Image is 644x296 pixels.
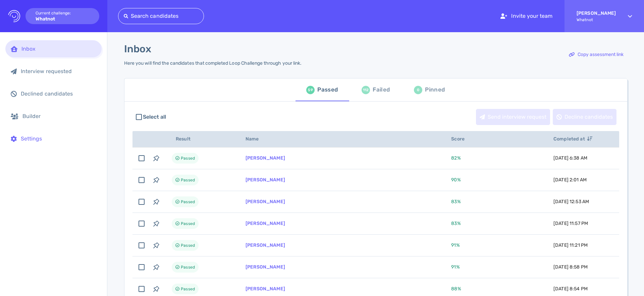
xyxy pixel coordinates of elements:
[246,264,285,270] a: [PERSON_NAME]
[425,85,445,95] div: Pinned
[362,86,370,94] div: 112
[306,86,315,94] div: 59
[181,285,195,293] span: Passed
[451,264,460,270] span: 91 %
[577,17,616,22] span: Whatnot
[181,176,195,184] span: Passed
[553,199,589,204] span: [DATE] 12:53 AM
[451,199,461,204] span: 83 %
[181,220,195,228] span: Passed
[451,155,461,161] span: 82 %
[246,177,285,183] a: [PERSON_NAME]
[246,286,285,292] a: [PERSON_NAME]
[21,135,96,142] div: Settings
[577,10,616,16] strong: [PERSON_NAME]
[451,136,472,142] span: Score
[143,113,166,121] span: Select all
[553,286,588,292] span: [DATE] 8:54 PM
[246,242,285,248] a: [PERSON_NAME]
[553,109,616,125] div: Decline candidates
[246,199,285,204] a: [PERSON_NAME]
[553,177,587,183] span: [DATE] 2:01 AM
[414,86,422,94] div: 0
[21,91,96,97] div: Declined candidates
[21,46,96,52] div: Inbox
[476,109,550,125] div: Send interview request
[566,47,627,62] div: Copy assessment link
[373,85,390,95] div: Failed
[22,113,96,119] div: Builder
[181,154,195,162] span: Passed
[451,286,461,292] span: 88 %
[181,198,195,206] span: Passed
[246,221,285,226] a: [PERSON_NAME]
[553,155,587,161] span: [DATE] 6:38 AM
[451,177,461,183] span: 90 %
[565,47,627,63] button: Copy assessment link
[317,85,338,95] div: Passed
[21,68,96,74] div: Interview requested
[553,109,616,125] button: Decline candidates
[124,43,151,55] h1: Inbox
[246,136,266,142] span: Name
[451,242,460,248] span: 91 %
[246,155,285,161] a: [PERSON_NAME]
[181,241,195,249] span: Passed
[451,221,461,226] span: 83 %
[553,242,588,248] span: [DATE] 11:21 PM
[553,221,588,226] span: [DATE] 11:57 PM
[124,60,302,66] div: Here you will find the candidates that completed Loop Challenge through your link.
[164,131,237,147] th: Result
[553,264,588,270] span: [DATE] 8:58 PM
[181,263,195,271] span: Passed
[553,136,592,142] span: Completed at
